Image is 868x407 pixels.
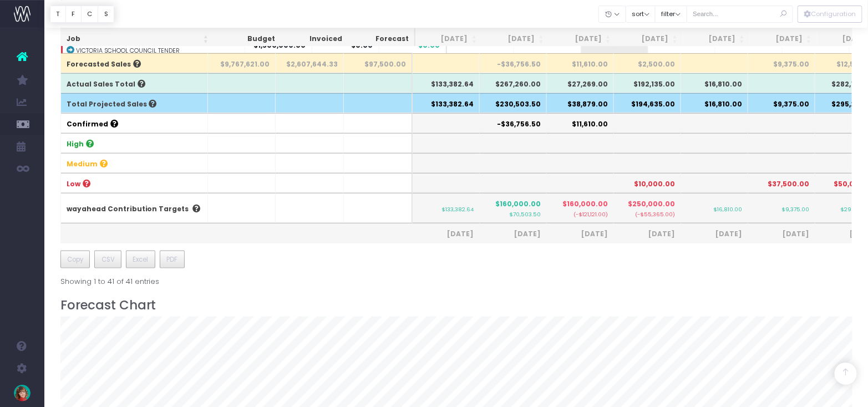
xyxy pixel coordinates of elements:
[81,6,99,23] button: C
[748,53,815,73] th: $9,375.00
[687,229,742,239] span: [DATE]
[94,251,121,268] button: CSV
[208,53,276,73] th: $9,767,621.00
[61,153,208,173] th: Medium
[781,204,809,213] small: $9,375.00
[626,6,656,23] button: sort
[441,204,474,213] small: $133,382.64
[552,229,608,239] span: [DATE]
[655,6,687,23] button: filter
[67,59,141,69] span: Forecasted Sales
[61,133,208,153] th: High
[413,73,480,93] th: $133,382.64
[352,40,373,50] strong: $0.00
[166,255,177,264] span: PDF
[614,93,681,113] th: $194,635.00
[126,251,155,268] button: Excel
[14,385,31,401] img: images/default_profile_image.png
[485,229,541,239] span: [DATE]
[67,255,83,264] span: Copy
[415,28,483,50] th: Jun 25: activate to sort column ascending
[681,93,748,113] th: $16,810.00
[61,173,208,193] th: Low
[61,113,208,133] th: Confirmed
[413,93,480,113] th: $133,382.64
[480,53,547,73] th: -$36,756.50
[214,28,281,50] th: Budget
[60,251,90,268] button: Copy
[509,209,541,218] small: $70,503.50
[628,199,675,209] span: $250,000.00
[133,255,148,264] span: Excel
[562,199,608,209] span: $160,000.00
[160,251,185,268] button: PDF
[281,28,348,50] th: Invoiced
[616,28,683,50] th: Sep 25: activate to sort column ascending
[67,204,189,213] a: wayahead Contribution Targets
[798,6,862,23] div: Vertical button group
[50,6,66,23] button: T
[61,93,208,113] th: Total Projected Sales
[748,173,815,193] th: $37,500.00
[344,53,413,73] th: $97,500.00
[754,229,809,239] span: [DATE]
[713,204,742,213] small: $16,810.00
[61,73,208,93] th: Actual Sales Total
[748,93,815,113] th: $9,375.00
[750,28,817,50] th: Nov 25: activate to sort column ascending
[683,28,750,50] th: Oct 25: activate to sort column ascending
[276,53,344,73] th: $2,607,644.33
[614,173,681,193] th: $10,000.00
[60,270,160,287] div: Showing 1 to 41 of 41 entries
[547,93,614,113] th: $38,879.00
[348,28,415,50] th: Forecast
[620,209,675,218] small: (-$55,365.00)
[495,199,541,209] span: $160,000.00
[480,113,547,133] th: -$36,756.50
[687,6,793,23] input: Search...
[480,93,547,113] th: $230,503.50
[65,6,82,23] button: F
[614,53,681,73] th: $2,500.00
[547,113,614,133] th: $11,610.00
[61,28,214,50] th: Job: activate to sort column ascending
[681,73,748,93] th: $16,810.00
[552,209,608,218] small: (-$121,121.00)
[547,53,614,73] th: $11,610.00
[101,255,115,264] span: CSV
[418,229,474,239] span: [DATE]
[76,47,180,55] abbr: Victoria School Council Tender
[60,298,852,313] h3: Forecast Chart
[549,28,616,50] th: Aug 25: activate to sort column ascending
[483,28,550,50] th: Jul 25: activate to sort column ascending
[50,6,114,23] div: Vertical button group
[480,73,547,93] th: $267,260.00
[98,6,114,23] button: S
[254,40,306,50] strong: $1,500,000.00
[614,73,681,93] th: $192,135.00
[620,229,675,239] span: [DATE]
[547,73,614,93] th: $27,269.00
[798,6,862,23] button: Configuration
